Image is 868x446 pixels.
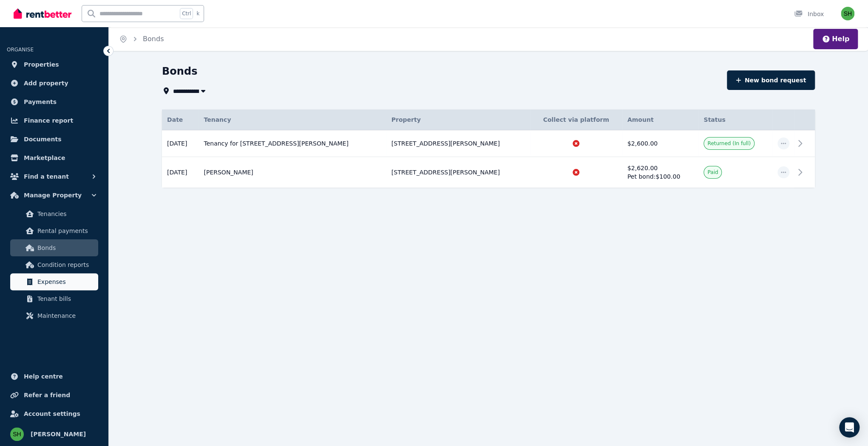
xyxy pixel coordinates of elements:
span: Find a tenant [24,171,69,182]
a: Payments [7,93,102,110]
td: [PERSON_NAME] [199,157,386,188]
span: Expenses [37,277,95,287]
a: Bonds [10,239,98,256]
a: Rental payments [10,222,98,239]
div: Open Intercom Messenger [839,417,859,438]
span: Pet bond: $100.00 [627,173,680,180]
td: [STREET_ADDRESS][PERSON_NAME] [386,130,530,157]
span: Marketplace [24,153,65,163]
span: Rental payments [37,226,95,236]
a: Refer a friend [7,387,102,404]
a: Tenant bills [10,290,98,307]
span: Returned (In full) [707,140,750,147]
button: Find a tenant [7,168,102,185]
span: ORGANISE [7,47,34,53]
span: Account settings [24,409,80,419]
button: New bond request [727,70,815,90]
button: Manage Property [7,187,102,204]
a: Tenancies [10,205,98,222]
img: Sunil Hooda [841,7,854,20]
a: Properties [7,56,102,73]
div: Inbox [794,10,824,18]
th: Status [698,109,772,130]
span: Payments [24,97,57,107]
span: Help centre [24,371,63,381]
th: Collect via platform [530,109,622,130]
a: Condition reports [10,256,98,273]
span: Maintenance [37,311,95,321]
button: Help [822,34,849,44]
span: Add property [24,78,68,88]
a: Finance report [7,112,102,129]
span: Date [167,115,183,124]
td: $2,600.00 [622,130,699,157]
span: Tenant bills [37,294,95,304]
img: RentBetter [14,7,71,20]
a: Expenses [10,273,98,290]
span: [DATE] [167,139,187,148]
a: Marketplace [7,149,102,166]
span: Ctrl [180,8,193,19]
span: Refer a friend [24,390,70,400]
a: Help centre [7,368,102,385]
a: Account settings [7,405,102,422]
td: [STREET_ADDRESS][PERSON_NAME] [386,157,530,188]
span: Bonds [143,34,164,44]
a: Maintenance [10,307,98,324]
span: [DATE] [167,168,187,177]
span: Tenancies [37,209,95,219]
span: Documents [24,134,62,144]
th: Tenancy [199,109,386,130]
a: Add property [7,75,102,92]
span: Bonds [37,243,95,253]
span: k [196,10,199,17]
span: Condition reports [37,260,95,270]
a: Documents [7,131,102,148]
span: [PERSON_NAME] [31,429,86,439]
td: Tenancy for [STREET_ADDRESS][PERSON_NAME] [199,130,386,157]
span: Paid [707,169,718,176]
span: Manage Property [24,190,82,200]
span: Properties [24,59,59,70]
nav: Breadcrumb [109,27,174,51]
th: Property [386,109,530,130]
th: Amount [622,109,699,130]
h1: Bonds [162,65,197,78]
span: Finance report [24,115,73,126]
td: $2,620.00 [622,157,699,188]
img: Sunil Hooda [10,427,24,441]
